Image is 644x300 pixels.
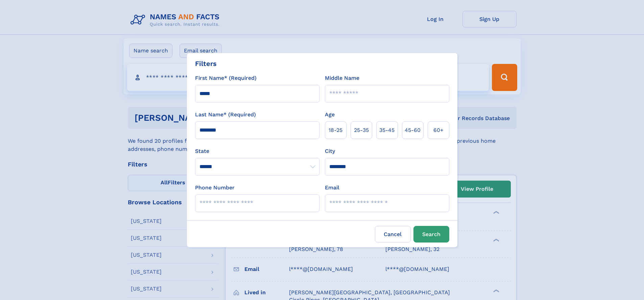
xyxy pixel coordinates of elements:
label: First Name* (Required) [195,74,257,82]
label: State [195,147,319,155]
div: Filters [195,59,217,69]
label: City [325,147,335,155]
span: 25‑35 [354,126,369,134]
label: Cancel [375,226,411,243]
label: Email [325,184,339,192]
label: Age [325,111,335,119]
span: 18‑25 [329,126,342,134]
label: Middle Name [325,74,359,82]
span: 35‑45 [379,126,395,134]
label: Phone Number [195,184,235,192]
label: Last Name* (Required) [195,111,256,119]
span: 60+ [433,126,444,134]
button: Search [413,226,449,243]
span: 45‑60 [405,126,421,134]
